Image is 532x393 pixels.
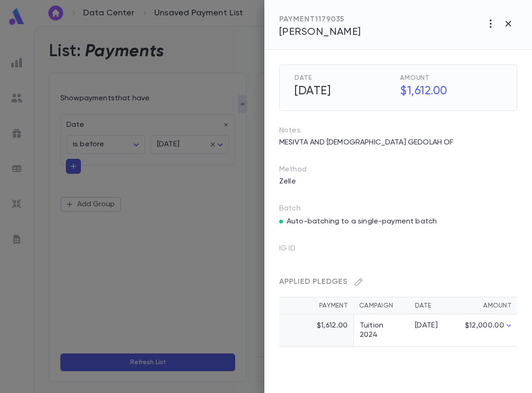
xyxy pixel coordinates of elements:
th: Amount [456,297,517,314]
th: Date [409,297,456,314]
th: Payment [279,297,354,314]
h5: [DATE] [289,82,396,101]
p: Notes [279,126,517,135]
p: Auto-batching to a single-payment batch [287,217,437,226]
div: MESIVTA AND [DEMOGRAPHIC_DATA] GEDOLAH OF [274,135,517,150]
td: $1,612.00 [279,314,354,347]
span: [PERSON_NAME] [279,27,361,37]
span: Amount [400,74,502,82]
p: Zelle [274,174,302,189]
p: Method [279,165,326,174]
h5: $1,612.00 [394,82,502,101]
span: Date [295,74,396,82]
th: Campaign [354,297,409,314]
p: Batch [279,204,517,213]
p: IG ID [279,241,310,260]
div: PAYMENT 1179035 [279,15,361,24]
span: Applied Pledges [279,278,348,286]
td: $12,000.00 [456,314,517,347]
div: [DATE] [415,321,450,330]
td: Tuition 2024 [354,314,409,347]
